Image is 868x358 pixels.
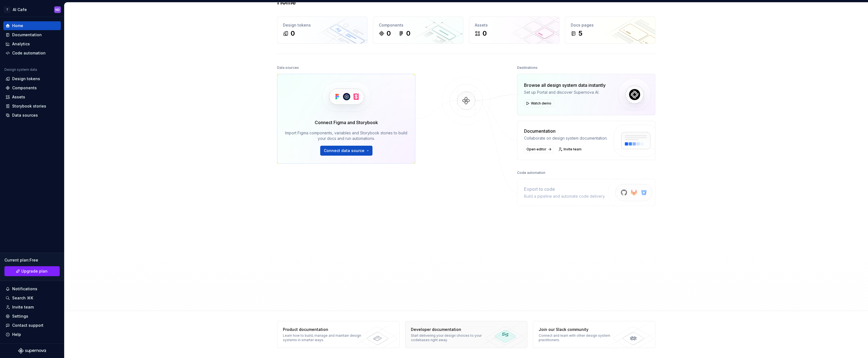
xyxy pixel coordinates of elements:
a: Home [3,21,61,30]
button: Watch demo [524,100,554,107]
div: Start delivering your design choices to your codebases right away. [411,333,491,342]
div: Current plan : Free [4,257,60,263]
a: Upgrade plan [4,266,60,276]
a: Product documentationLearn how to build, manage and maintain design systems in smarter ways. [277,321,400,348]
a: Developer documentationStart delivering your design choices to your codebases right away. [405,321,528,348]
div: Home [12,23,23,28]
svg: Supernova Logo [18,348,46,354]
div: Documentation [12,32,42,38]
a: Open editor [524,145,553,153]
a: Invite team [3,303,61,312]
div: Design tokens [12,76,40,82]
button: TAI CafeND [1,4,63,15]
div: 0 [387,29,391,38]
div: Components [12,85,37,91]
a: Code automation [3,49,61,58]
a: Docs pages5 [565,17,655,44]
div: Developer documentation [411,327,491,332]
a: Documentation [3,30,61,39]
div: Invite team [12,304,34,310]
a: Invite team [557,145,584,153]
div: Collaborate on design system documentation. [524,135,608,141]
div: 0 [483,29,487,38]
div: AI Cafe [13,7,27,12]
div: Search ⌘K [12,295,33,301]
a: Assets [3,93,61,101]
div: Data sources [12,113,38,118]
a: Design tokens [3,74,61,83]
a: Design tokens0 [277,17,367,44]
div: Contact support [12,323,43,328]
div: Build a pipeline and automate code delivery. [524,194,605,199]
div: Storybook stories [12,103,46,109]
a: Join our Slack communityConnect and learn with other design system practitioners. [533,321,655,348]
a: Storybook stories [3,102,61,111]
a: Settings [3,312,61,321]
div: Learn how to build, manage and maintain design systems in smarter ways. [283,333,363,342]
div: Assets [12,94,25,100]
a: Analytics [3,40,61,48]
div: Documentation [524,128,608,134]
div: Notifications [12,286,37,292]
div: Design tokens [283,22,362,28]
button: Search ⌘K [3,294,61,302]
div: Data sources [277,64,299,72]
div: 5 [578,29,582,38]
a: Assets0 [469,17,559,44]
button: Connect data source [320,146,372,156]
div: Assets [475,22,554,28]
div: Export to code [524,186,605,192]
div: Design system data [4,67,37,72]
span: Watch demo [531,101,551,106]
div: 0 [291,29,295,38]
div: Connect and learn with other design system practitioners. [539,333,619,342]
a: Data sources [3,111,61,120]
button: Notifications [3,284,61,293]
div: Destinations [517,64,538,72]
div: Code automation [12,50,46,56]
div: Import Figma components, variables and Storybook stories to build your docs and run automations. [285,130,407,141]
div: Components [379,22,458,28]
span: Connect data source [324,148,364,153]
div: Set up Portal and discover Supernova AI. [524,90,606,95]
div: Analytics [12,41,30,47]
a: Components00 [373,17,463,44]
span: Invite team [564,147,582,151]
div: Help [12,332,21,337]
div: ND [55,7,60,12]
div: Product documentation [283,327,363,332]
button: Help [3,330,61,339]
div: Code automation [517,169,545,177]
div: Browse all design system data instantly [524,82,606,88]
span: Upgrade plan [21,268,48,274]
div: Docs pages [571,22,650,28]
div: Connect Figma and Storybook [315,119,378,126]
div: T [4,6,11,13]
div: Settings [12,313,28,319]
div: 0 [406,29,410,38]
span: Open editor [526,147,546,151]
a: Components [3,83,61,92]
div: Join our Slack community [539,327,619,332]
button: Contact support [3,321,61,330]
